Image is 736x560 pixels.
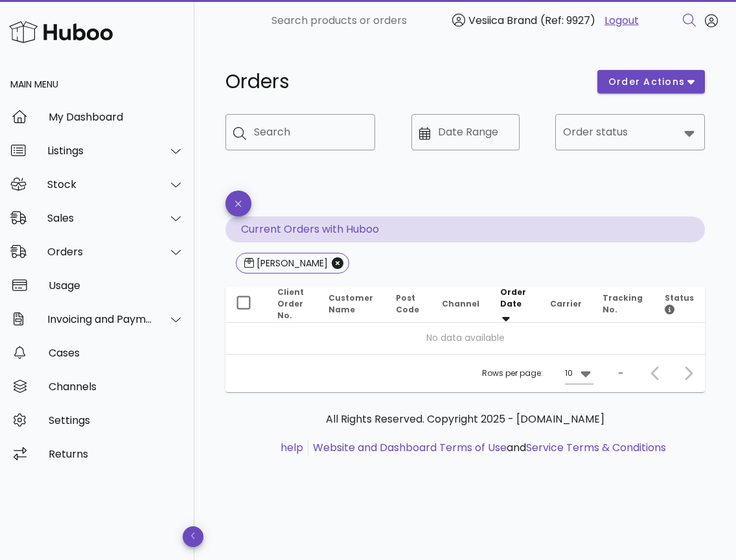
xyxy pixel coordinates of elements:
th: Client Order No. [267,286,318,323]
span: Order Date [500,286,526,309]
p: All Rights Reserved. Copyright 2025 - [DOMAIN_NAME] [236,412,695,427]
a: help [281,440,303,455]
div: 10 [565,367,573,379]
span: Client Order No. [277,286,304,321]
span: (Ref: 9927) [540,13,595,28]
div: Usage [49,279,184,292]
th: Channel [431,286,490,323]
th: Tracking No. [592,286,654,323]
span: Post Code [396,292,419,315]
th: Customer Name [318,286,386,323]
div: Invoicing and Payments [47,313,153,325]
li: and [308,440,666,456]
div: 10Rows per page: [565,363,593,384]
div: Cases [49,347,184,359]
div: Sales [47,212,153,224]
th: Post Code [385,286,431,323]
div: Rows per page: [482,355,593,392]
span: Channel [442,298,479,309]
span: Carrier [550,298,582,309]
img: Huboo Logo [9,18,113,46]
p: Current Orders with Huboo [225,216,705,242]
a: Logout [604,13,639,29]
th: Order Date: Sorted descending. Activate to remove sorting. [490,286,539,323]
div: Stock [47,178,153,191]
div: My Dashboard [49,111,184,123]
div: Settings [49,414,184,426]
span: Vesiica Brand [468,13,537,28]
span: Customer Name [328,292,373,315]
span: Status [665,292,694,315]
div: [PERSON_NAME] [254,257,328,270]
div: Channels [49,380,184,393]
div: Order status [555,114,705,150]
a: Website and Dashboard Terms of Use [313,440,507,455]
div: Returns [49,448,184,460]
span: Tracking No. [603,292,643,315]
div: Orders [47,246,153,258]
a: Service Terms & Conditions [526,440,666,455]
button: order actions [597,70,705,93]
h1: Orders [225,70,582,93]
th: Status [654,286,705,323]
button: Close [332,257,343,269]
span: order actions [608,75,685,89]
th: Carrier [540,286,592,323]
div: Listings [47,145,153,157]
div: – [618,367,623,379]
td: No data available [225,323,705,354]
